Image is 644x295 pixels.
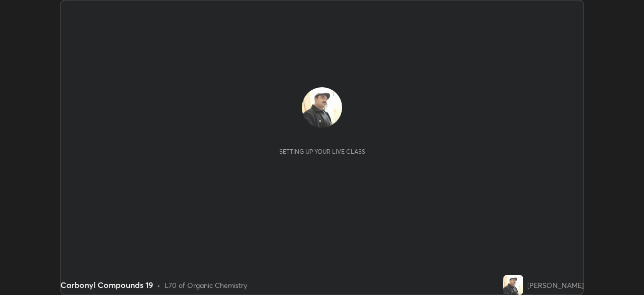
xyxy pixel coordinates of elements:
div: • [157,280,160,290]
div: L70 of Organic Chemistry [165,280,247,290]
div: Setting up your live class [279,148,365,155]
img: 8789f57d21a94de8b089b2eaa565dc50.jpg [302,87,342,128]
div: [PERSON_NAME] [527,280,584,290]
div: Carbonyl Compounds 19 [60,279,153,291]
img: 8789f57d21a94de8b089b2eaa565dc50.jpg [503,275,523,295]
